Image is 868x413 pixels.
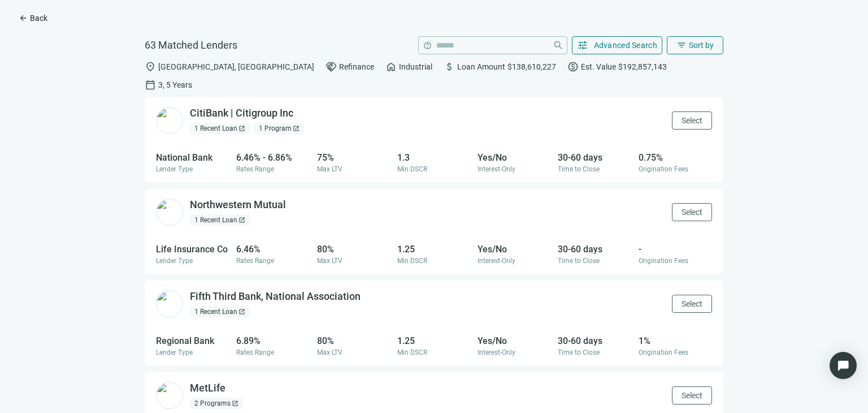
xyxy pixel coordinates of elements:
[558,335,631,346] div: 30-60 days
[145,38,237,52] span: 63 Matched Lenders
[397,244,471,255] div: 1.25
[293,125,300,132] span: open_in_new
[507,62,556,71] span: $138,610,227
[156,165,193,173] span: Lender Type
[236,349,274,356] span: Rates Range
[478,335,551,346] div: Yes/No
[639,152,712,163] div: 0.75%
[158,80,192,89] span: 3, 5 Years
[339,62,374,71] span: Refinance
[397,257,427,265] span: Min DSCR
[385,61,397,72] span: home
[577,40,588,51] span: tune
[158,62,314,71] span: [GEOGRAPHIC_DATA], [GEOGRAPHIC_DATA]
[9,9,57,27] button: arrow_backBack
[676,40,687,50] span: filter_list
[190,123,250,134] div: 1 Recent Loan
[325,61,337,72] span: handshake
[667,36,723,54] button: filter_listSort by
[397,152,471,163] div: 1.3
[639,244,712,255] div: -
[682,116,702,125] span: Select
[317,165,342,173] span: Max LTV
[639,257,688,265] span: Origination Fees
[19,14,28,23] span: arrow_back
[672,386,712,405] button: Select
[444,61,556,72] div: Loan Amount
[397,335,471,346] div: 1.25
[236,244,310,255] div: 6.46%
[156,152,229,163] div: National Bank
[190,306,250,317] div: 1 Recent Loan
[317,349,342,356] span: Max LTV
[317,152,390,163] div: 75%
[444,61,455,72] span: attach_money
[30,14,47,23] span: Back
[236,257,274,265] span: Rates Range
[558,165,600,173] span: Time to Close
[558,257,600,265] span: Time to Close
[672,111,712,130] button: Select
[145,61,156,72] span: location_on
[689,41,714,50] span: Sort by
[156,199,183,226] img: c9840428-6f5b-4b33-8e54-c3e45a72ea6f
[156,257,193,265] span: Lender Type
[317,257,342,265] span: Max LTV
[423,41,432,50] span: help
[190,198,286,212] div: Northwestern Mutual
[558,349,600,356] span: Time to Close
[156,107,183,134] img: 68941e63-d75b-4c6e-92ee-fc3b76cd4dc4.png
[478,257,515,265] span: Interest-Only
[478,152,551,163] div: Yes/No
[238,217,245,223] span: open_in_new
[238,125,245,132] span: open_in_new
[190,214,250,226] div: 1 Recent Loan
[190,106,293,121] div: CitiBank | Citigroup Inc
[397,349,427,356] span: Min DSCR
[682,299,702,308] span: Select
[567,61,667,72] div: Est. Value
[190,398,243,409] div: 2 Programs
[558,152,631,163] div: 30-60 days
[594,41,658,50] span: Advanced Search
[190,290,361,304] div: Fifth Third Bank, National Association
[156,290,183,317] img: d5a387a8-6d76-4401-98f3-301e054bb86c
[190,381,225,395] div: MetLife
[639,349,688,356] span: Origination Fees
[567,61,579,72] span: paid
[254,123,304,134] div: 1 Program
[397,165,427,173] span: Min DSCR
[618,62,667,71] span: $192,857,143
[478,244,551,255] div: Yes/No
[156,244,229,255] div: Life Insurance Co
[682,208,702,217] span: Select
[317,335,390,346] div: 80%
[156,349,193,356] span: Lender Type
[236,165,274,173] span: Rates Range
[145,79,156,91] span: calendar_today
[558,244,631,255] div: 30-60 days
[639,335,712,346] div: 1%
[232,400,238,407] span: open_in_new
[672,295,712,313] button: Select
[317,244,390,255] div: 80%
[236,335,310,346] div: 6.89%
[478,165,515,173] span: Interest-Only
[236,152,310,163] div: 6.46% - 6.86%
[639,165,688,173] span: Origination Fees
[156,335,229,346] div: Regional Bank
[238,308,245,315] span: open_in_new
[682,391,702,400] span: Select
[478,349,515,356] span: Interest-Only
[399,62,432,71] span: Industrial
[572,36,663,54] button: tuneAdvanced Search
[830,352,857,379] div: Open Intercom Messenger
[672,203,712,221] button: Select
[156,382,183,409] img: 9a7ab0b3-8ddf-431c-9cec-9dab45b80c5e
